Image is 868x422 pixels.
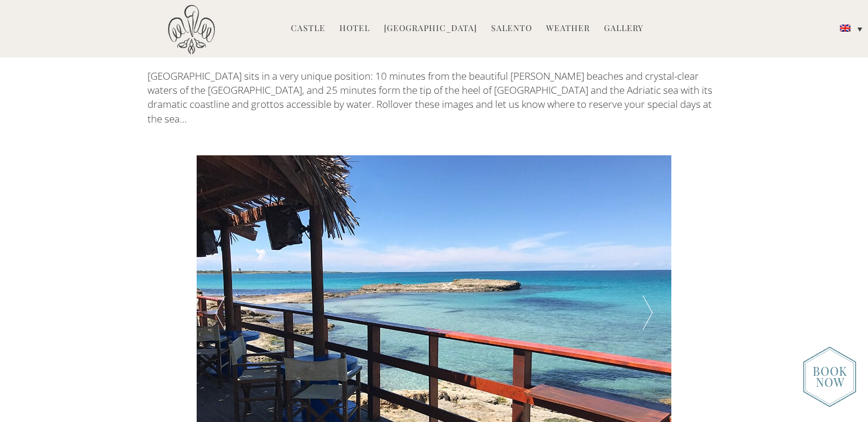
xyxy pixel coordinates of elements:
a: Gallery [604,22,643,36]
img: Castello di Ugento [168,5,215,55]
img: new-booknow.png [803,346,856,407]
a: Hotel [339,22,370,36]
a: Salento [491,22,532,36]
a: Weather [546,22,590,36]
p: [GEOGRAPHIC_DATA] sits in a very unique position: 10 minutes from the beautiful [PERSON_NAME] bea... [147,69,721,126]
a: Castle [291,22,325,36]
img: English [840,25,850,32]
a: [GEOGRAPHIC_DATA] [384,22,477,36]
